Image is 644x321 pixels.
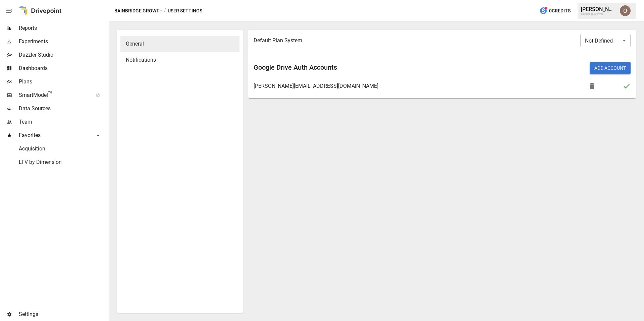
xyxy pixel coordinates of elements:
span: General [126,40,234,48]
span: Favorites [19,131,89,139]
span: Acquisition [19,145,107,153]
span: Data Sources [19,105,107,113]
span: SmartModel [19,91,89,99]
button: Bainbridge Growth [114,7,163,15]
h6: Google Drive Auth Accounts [254,62,439,73]
span: Dashboards [19,64,107,72]
div: Notifications [120,52,239,68]
span: Notifications [126,56,234,64]
span: Settings [19,310,107,318]
div: Bainbridge Growth [581,12,616,15]
div: General [120,36,239,52]
span: ™ [48,90,53,99]
span: LTV by Dimension [19,158,107,166]
button: Add Account [590,62,631,74]
button: 0Credits [537,5,573,17]
span: Default Plan System [254,37,620,45]
span: 0 Credits [549,7,571,15]
div: [PERSON_NAME] [581,6,616,12]
img: Oleksii Flok [620,5,631,16]
button: Oleksii Flok [616,1,635,20]
span: Team [19,118,107,126]
div: / [164,7,166,15]
span: Dazzler Studio [19,51,107,59]
p: [PERSON_NAME][EMAIL_ADDRESS][DOMAIN_NAME] [254,82,378,90]
div: Not Defined [580,34,631,47]
span: Reports [19,24,107,32]
span: Plans [19,78,107,86]
span: Experiments [19,38,107,46]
